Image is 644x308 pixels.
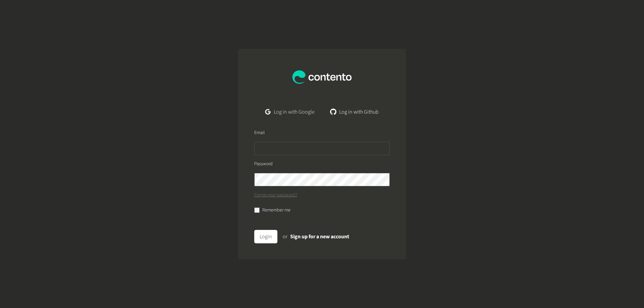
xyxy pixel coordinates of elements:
[254,192,297,199] a: Forgot your password?
[283,233,287,240] span: or
[254,230,277,243] button: Login
[260,105,320,119] a: Log in with Google
[262,207,290,214] label: Remember me
[254,161,273,168] label: Password
[325,105,384,119] a: Log in with Github
[290,233,349,240] a: Sign up for a new account
[254,129,265,136] label: Email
